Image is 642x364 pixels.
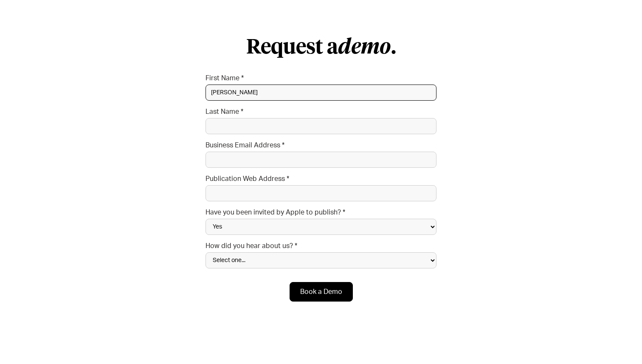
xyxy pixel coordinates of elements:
[206,242,436,250] label: How did you hear about us? *
[206,141,436,150] label: Business Email Address *
[206,36,436,302] form: Demo Form
[206,175,436,183] label: Publication Web Address *
[290,282,353,302] input: Book a Demo
[206,208,436,217] label: Have you been invited by Apple to publish? *
[246,37,396,58] strong: Request a .
[338,37,391,58] em: demo
[206,107,436,116] label: Last Name *
[206,74,436,82] label: First Name *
